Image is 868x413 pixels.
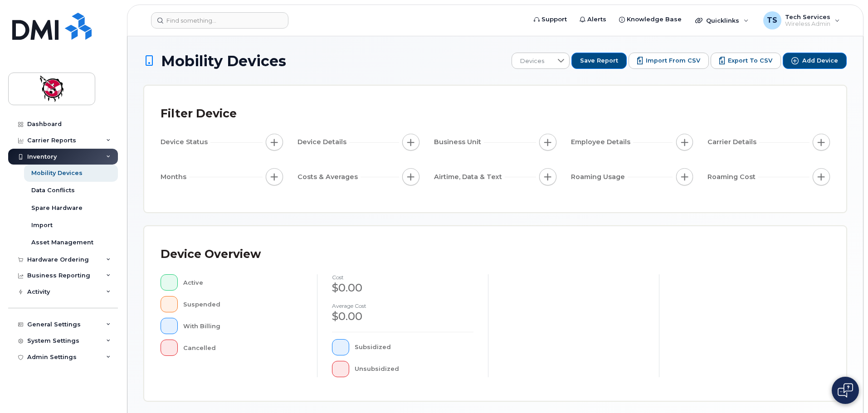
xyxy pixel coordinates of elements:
[802,57,838,65] span: Add Device
[161,172,189,182] span: Months
[332,309,473,324] div: $0.00
[512,53,552,69] span: Devices
[355,361,474,377] div: Unsubsidized
[355,339,474,355] div: Subsidized
[434,137,484,147] span: Business Unit
[571,172,628,182] span: Roaming Usage
[571,53,627,69] button: Save Report
[707,172,758,182] span: Roaming Cost
[297,172,361,182] span: Costs & Averages
[332,274,473,280] h4: cost
[332,280,473,296] div: $0.00
[646,57,700,65] span: Import from CSV
[711,53,781,69] button: Export to CSV
[707,137,759,147] span: Carrier Details
[183,274,303,291] div: Active
[332,303,473,309] h4: Average cost
[161,102,237,126] div: Filter Device
[571,137,633,147] span: Employee Details
[297,137,349,147] span: Device Details
[161,137,210,147] span: Device Status
[434,172,505,182] span: Airtime, Data & Text
[838,383,853,398] img: Open chat
[629,53,709,69] button: Import from CSV
[783,53,847,69] button: Add Device
[728,57,772,65] span: Export to CSV
[161,243,261,266] div: Device Overview
[183,296,303,312] div: Suspended
[161,53,286,69] span: Mobility Devices
[183,318,303,334] div: With Billing
[580,57,618,65] span: Save Report
[183,340,303,356] div: Cancelled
